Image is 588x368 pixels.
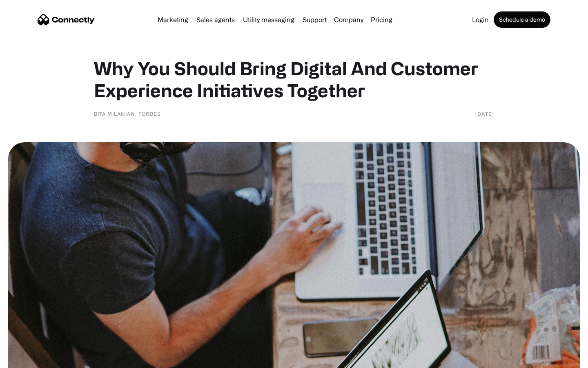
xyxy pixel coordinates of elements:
[154,16,192,23] a: Marketing
[94,110,161,118] div: Bita Milanian, Forbes
[494,11,550,28] a: Schedule a demo
[8,354,49,365] aside: Language selected: English
[193,16,238,23] a: Sales agents
[469,16,492,23] a: Login
[240,16,298,23] a: Utility messaging
[16,354,49,365] ul: Language list
[475,110,494,118] div: [DATE]
[299,16,330,23] a: Support
[367,16,396,23] a: Pricing
[94,57,494,101] h1: Why You Should Bring Digital And Customer Experience Initiatives Together
[334,14,363,25] div: Company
